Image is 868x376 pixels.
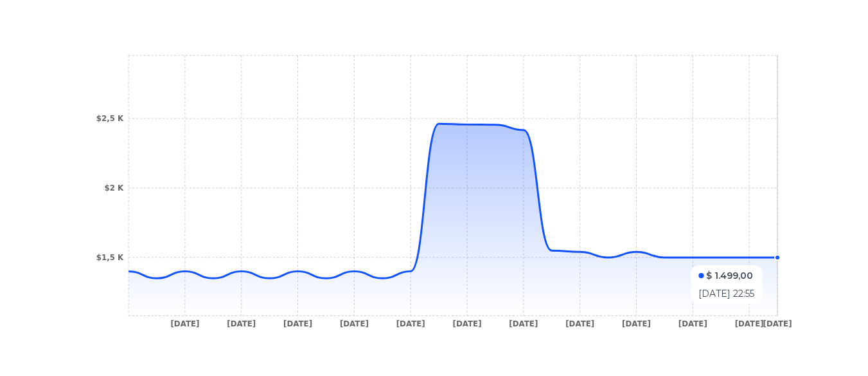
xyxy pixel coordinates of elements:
[96,253,124,262] tspan: $1,5 K
[227,319,256,328] tspan: [DATE]
[96,114,124,123] tspan: $2,5 K
[453,319,482,328] tspan: [DATE]
[283,319,312,328] tspan: [DATE]
[396,319,425,328] tspan: [DATE]
[104,183,124,193] tspan: $2 K
[678,319,707,328] tspan: [DATE]
[565,319,594,328] tspan: [DATE]
[509,319,538,328] tspan: [DATE]
[170,319,199,328] tspan: [DATE]
[340,319,369,328] tspan: [DATE]
[622,319,651,328] tspan: [DATE]
[735,319,764,328] tspan: [DATE]
[763,319,792,328] tspan: [DATE]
